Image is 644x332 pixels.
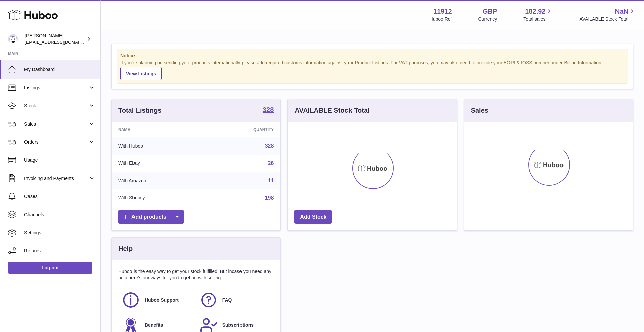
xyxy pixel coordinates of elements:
span: 182.92 [525,7,545,16]
span: Stock [24,103,88,109]
a: Log out [8,262,92,274]
strong: Notice [120,53,624,59]
span: Subscriptions [222,322,254,328]
span: My Dashboard [24,66,95,73]
img: info@carbonmyride.com [8,34,18,44]
td: With Ebay [112,155,204,172]
span: Returns [24,248,95,254]
h3: AVAILABLE Stock Total [294,106,369,115]
div: [PERSON_NAME] [25,33,85,45]
span: Huboo Support [145,297,179,303]
span: Cases [24,193,95,200]
span: Invoicing and Payments [24,175,88,182]
span: AVAILABLE Stock Total [579,16,636,22]
span: FAQ [222,297,232,303]
span: Benefits [145,322,163,328]
td: With Huboo [112,137,204,155]
span: Total sales [523,16,553,22]
a: 198 [265,195,274,201]
a: 328 [265,143,274,149]
span: NaN [615,7,628,16]
a: 328 [263,106,274,114]
span: Sales [24,121,88,127]
a: Add products [118,210,184,224]
th: Quantity [204,122,280,137]
td: With Shopify [112,189,204,207]
strong: 328 [263,106,274,113]
a: 11 [268,178,274,183]
h3: Total Listings [118,106,162,115]
a: Add Stock [294,210,332,224]
strong: GBP [483,7,497,16]
a: View Listings [120,67,162,80]
a: 182.92 Total sales [523,7,553,22]
td: With Amazon [112,172,204,189]
span: [EMAIL_ADDRESS][DOMAIN_NAME] [25,39,99,45]
span: Listings [24,85,88,91]
h3: Sales [471,106,488,115]
strong: 11912 [433,7,452,16]
a: FAQ [200,291,271,309]
div: Currency [478,16,497,22]
h3: Help [118,244,133,253]
span: Orders [24,139,88,145]
a: NaN AVAILABLE Stock Total [579,7,636,22]
span: Channels [24,211,95,218]
div: Huboo Ref [430,16,452,22]
a: 26 [268,160,274,166]
div: If you're planning on sending your products internationally please add required customs informati... [120,60,624,80]
span: Usage [24,157,95,163]
th: Name [112,122,204,137]
p: Huboo is the easy way to get your stock fulfilled. But incase you need any help here's our ways f... [118,268,274,281]
span: Settings [24,230,95,236]
a: Huboo Support [122,291,193,309]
